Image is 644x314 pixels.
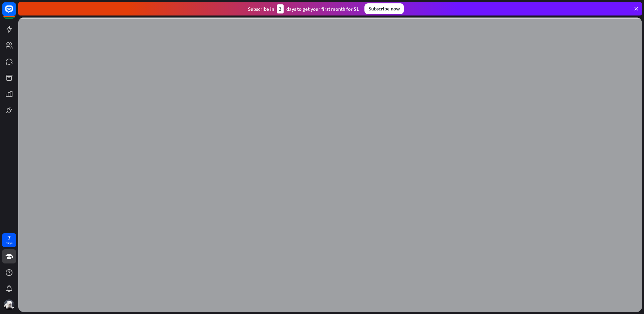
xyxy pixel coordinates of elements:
[277,4,284,13] div: 3
[2,233,16,247] a: 7 days
[364,3,404,14] div: Subscribe now
[7,235,11,241] div: 7
[248,4,359,13] div: Subscribe in days to get your first month for $1
[6,241,12,246] div: days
